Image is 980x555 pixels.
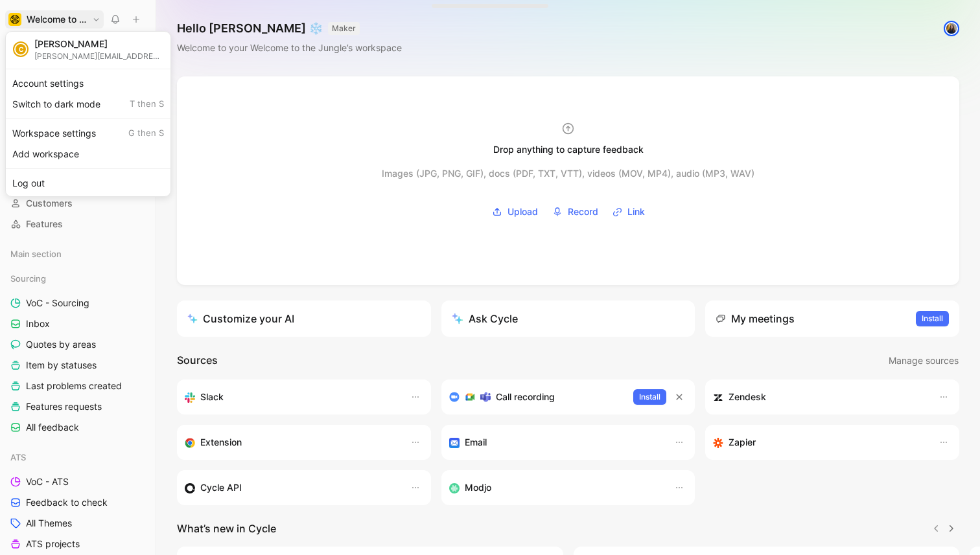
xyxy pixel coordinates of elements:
[8,73,168,94] div: Account settings
[8,144,168,164] div: Add workspace
[34,51,164,61] div: [PERSON_NAME][EMAIL_ADDRESS][DOMAIN_NAME]
[8,173,168,194] div: Log out
[5,31,171,197] div: Welcome to the JungleWelcome to the Jungle
[14,43,27,56] div: C
[8,123,168,144] div: Workspace settings
[130,98,164,110] span: T then S
[34,38,164,50] div: [PERSON_NAME]
[128,128,164,139] span: G then S
[8,94,168,115] div: Switch to dark mode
